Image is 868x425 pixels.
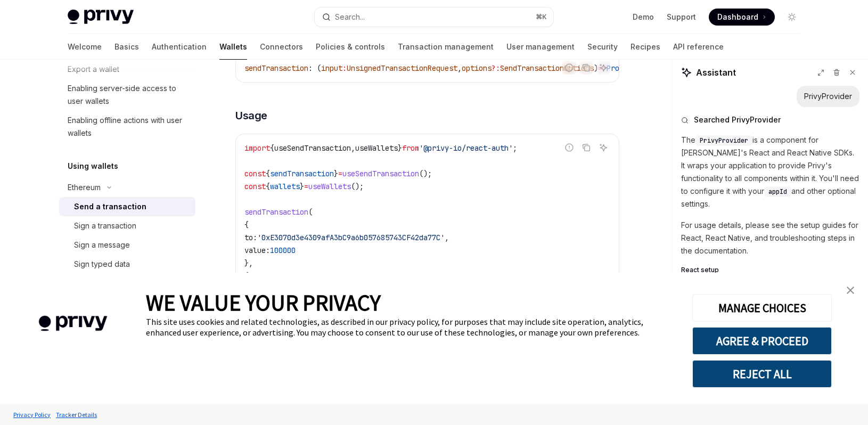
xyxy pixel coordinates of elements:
[235,108,267,123] span: Usage
[692,327,832,355] button: AGREE & PROCEED
[244,207,308,217] span: sendTransaction
[579,141,593,154] button: Copy the contents from the code block
[244,63,308,73] span: sendTransaction
[500,63,594,73] span: SendTransactionOptions
[768,187,787,196] span: appId
[536,13,547,21] span: ⌘ K
[146,316,676,338] div: This site uses cookies and related technologies, as described in our privacy policy, for purposes...
[667,12,696,22] a: Support
[321,63,342,73] span: input
[11,405,53,424] a: Privacy Policy
[244,258,253,268] span: },
[308,207,313,217] span: (
[315,7,553,27] button: Open search
[804,91,852,102] div: PrivyProvider
[260,34,303,60] a: Connectors
[445,233,449,242] span: ,
[74,219,136,232] div: Sign a transaction
[355,143,398,153] span: useWallets
[681,266,859,274] a: React setup
[316,34,385,60] a: Policies & controls
[300,182,304,191] span: }
[68,114,189,140] div: Enabling offline actions with user wallets
[342,63,347,73] span: :
[244,143,270,153] span: import
[244,246,270,255] span: value:
[673,34,724,60] a: API reference
[579,61,593,75] button: Copy the contents from the code block
[74,200,146,213] div: Send a transaction
[308,63,321,73] span: : (
[783,9,800,26] button: Toggle dark mode
[308,182,351,191] span: useWallets
[266,169,270,178] span: {
[692,294,832,322] button: MANAGE CHOICES
[266,182,270,191] span: {
[709,9,775,26] a: Dashboard
[338,169,342,178] span: =
[681,219,859,257] p: For usage details, please see the setup guides for React, React Native, and troubleshooting steps...
[74,258,130,271] div: Sign typed data
[419,143,513,153] span: '@privy-io/react-auth'
[68,34,102,60] a: Welcome
[74,239,130,251] div: Sign a message
[59,235,195,255] a: Sign a message
[68,181,101,194] div: Ethereum
[347,63,457,73] span: UnsignedTransactionRequest
[398,143,402,153] span: }
[270,143,274,153] span: {
[270,169,334,178] span: sendTransaction
[398,34,494,60] a: Transaction management
[692,360,832,388] button: REJECT ALL
[244,220,249,230] span: {
[335,11,365,23] div: Search...
[68,160,118,173] h5: Using wallets
[304,182,308,191] span: =
[114,34,139,60] a: Basics
[68,82,189,108] div: Enabling server-side access to user wallets
[244,233,257,242] span: to:
[681,115,859,125] button: Searched PrivyProvider
[681,266,719,274] span: React setup
[596,141,610,154] button: Ask AI
[562,61,576,75] button: Report incorrect code
[694,115,781,125] span: Searched PrivyProvider
[152,34,207,60] a: Authentication
[53,405,100,424] a: Tracker Details
[219,34,247,60] a: Wallets
[562,141,576,154] button: Report incorrect code
[274,143,351,153] span: useSendTransaction
[257,233,445,242] span: '0xE3070d3e4309afA3bC9a6b057685743CF42da77C'
[840,280,861,301] a: close banner
[513,143,517,153] span: ;
[419,169,432,178] span: ();
[351,143,355,153] span: ,
[68,10,134,24] img: light logo
[633,12,654,22] a: Demo
[59,197,195,216] a: Send a transaction
[244,169,266,178] span: const
[717,12,758,22] span: Dashboard
[457,63,462,73] span: ,
[59,255,195,274] a: Sign typed data
[59,111,195,143] a: Enabling offline actions with user wallets
[59,216,195,235] a: Sign a transaction
[402,143,419,153] span: from
[696,66,736,79] span: Assistant
[334,169,338,178] span: }
[587,34,618,60] a: Security
[630,34,660,60] a: Recipes
[596,61,610,75] button: Ask AI
[462,63,492,73] span: options
[59,79,195,111] a: Enabling server-side access to user wallets
[351,182,364,191] span: ();
[270,182,300,191] span: wallets
[244,271,249,281] span: {
[59,178,195,197] button: Toggle Ethereum section
[506,34,575,60] a: User management
[16,300,130,347] img: company logo
[681,134,859,210] p: The is a component for [PERSON_NAME]'s React and React Native SDKs. It wraps your application to ...
[594,63,598,73] span: )
[492,63,500,73] span: ?:
[244,182,266,191] span: const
